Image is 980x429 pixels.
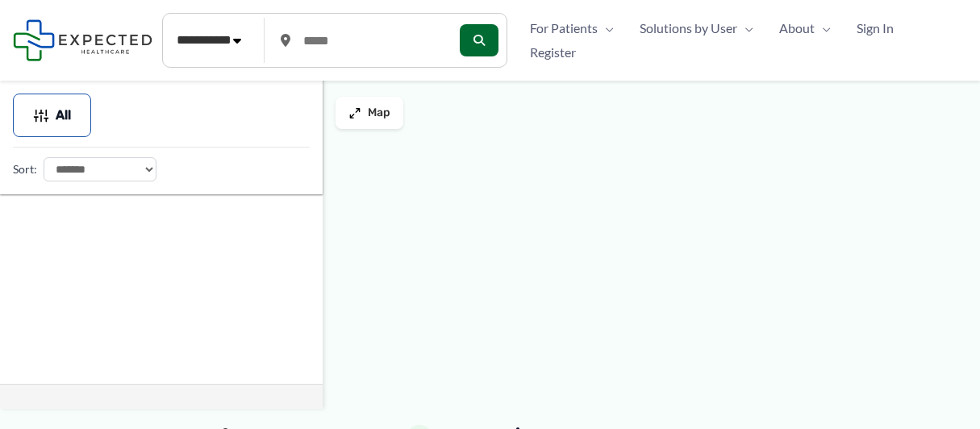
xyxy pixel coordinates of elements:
img: Expected Healthcare Logo - side, dark font, small [13,19,152,60]
a: For PatientsMenu Toggle [517,16,627,40]
span: Sign In [857,16,894,40]
span: Menu Toggle [737,16,753,40]
span: All [56,110,71,121]
a: Register [517,40,589,65]
span: Solutions by User [640,16,737,40]
img: Maximize [348,106,361,119]
span: Menu Toggle [815,16,831,40]
span: Menu Toggle [598,16,614,40]
a: AboutMenu Toggle [766,16,844,40]
a: Sign In [844,16,907,40]
button: All [13,94,91,137]
button: Map [336,97,403,129]
label: Sort: [13,159,37,180]
img: Filter [33,107,49,123]
span: Map [368,106,390,120]
span: For Patients [530,16,598,40]
span: About [779,16,815,40]
span: Register [530,40,576,65]
a: Solutions by UserMenu Toggle [627,16,766,40]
